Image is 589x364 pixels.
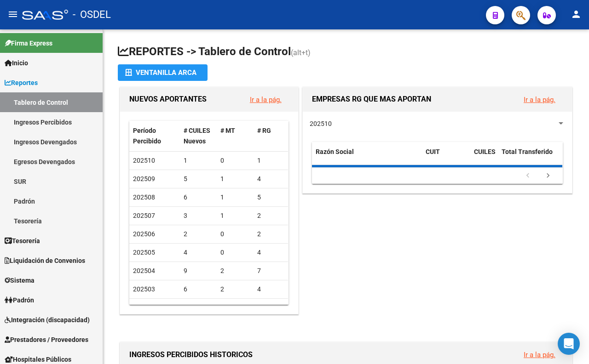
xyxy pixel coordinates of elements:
[73,5,111,25] span: - OSDEL
[129,95,207,103] span: NUEVOS APORTANTES
[220,302,250,313] div: 6
[516,91,563,108] button: Ir a la pág.
[5,236,40,246] span: Tesorería
[257,229,287,239] div: 2
[118,64,208,81] button: Ventanilla ARCA
[5,256,85,266] span: Liquidación de Convenios
[257,266,287,276] div: 7
[184,229,213,239] div: 2
[257,210,287,221] div: 2
[502,148,553,155] span: Total Transferido
[133,285,155,293] span: 202503
[257,174,287,184] div: 4
[254,121,290,151] datatable-header-cell: # RG
[133,249,155,256] span: 202505
[243,91,289,108] button: Ir a la pág.
[5,275,35,285] span: Sistema
[558,333,580,355] div: Open Intercom Messenger
[519,171,537,181] a: go to previous page
[184,266,213,276] div: 9
[133,157,155,164] span: 202510
[257,192,287,203] div: 5
[133,127,161,145] span: Período Percibido
[220,247,250,258] div: 0
[312,95,431,103] span: EMPRESAS RG QUE MAS APORTAN
[539,171,557,181] a: go to next page
[5,335,88,345] span: Prestadores / Proveedores
[7,9,18,20] mat-icon: menu
[133,304,155,311] span: 202502
[125,64,200,81] div: Ventanilla ARCA
[220,127,235,134] span: # MT
[133,212,155,219] span: 202507
[498,142,562,172] datatable-header-cell: Total Transferido
[129,121,180,151] datatable-header-cell: Período Percibido
[422,142,470,172] datatable-header-cell: CUIT
[133,230,155,238] span: 202506
[571,9,582,20] mat-icon: person
[133,193,155,201] span: 202508
[524,351,555,359] a: Ir a la pág.
[220,155,250,166] div: 0
[524,96,555,104] a: Ir a la pág.
[257,284,287,295] div: 4
[220,192,250,203] div: 1
[426,148,440,155] span: CUIT
[5,315,90,325] span: Integración (discapacidad)
[5,295,34,305] span: Padrón
[180,121,217,151] datatable-header-cell: # CUILES Nuevos
[310,120,332,127] span: 202510
[5,58,28,68] span: Inicio
[291,48,311,57] span: (alt+t)
[470,142,498,172] datatable-header-cell: CUILES
[220,229,250,239] div: 0
[184,174,213,184] div: 5
[220,266,250,276] div: 2
[5,38,52,48] span: Firma Express
[129,350,253,359] span: INGRESOS PERCIBIDOS HISTORICOS
[257,127,271,134] span: # RG
[474,148,496,155] span: CUILES
[220,284,250,295] div: 2
[217,121,254,151] datatable-header-cell: # MT
[250,96,282,104] a: Ir a la pág.
[184,302,213,313] div: 9
[516,346,563,363] button: Ir a la pág.
[220,174,250,184] div: 1
[118,44,574,60] h1: REPORTES -> Tablero de Control
[184,192,213,203] div: 6
[133,267,155,274] span: 202504
[133,175,155,182] span: 202509
[257,247,287,258] div: 4
[220,210,250,221] div: 1
[257,155,287,166] div: 1
[184,127,210,145] span: # CUILES Nuevos
[312,142,422,172] datatable-header-cell: Razón Social
[257,302,287,313] div: 3
[184,284,213,295] div: 6
[316,148,354,155] span: Razón Social
[5,78,38,88] span: Reportes
[184,247,213,258] div: 4
[184,155,213,166] div: 1
[184,210,213,221] div: 3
